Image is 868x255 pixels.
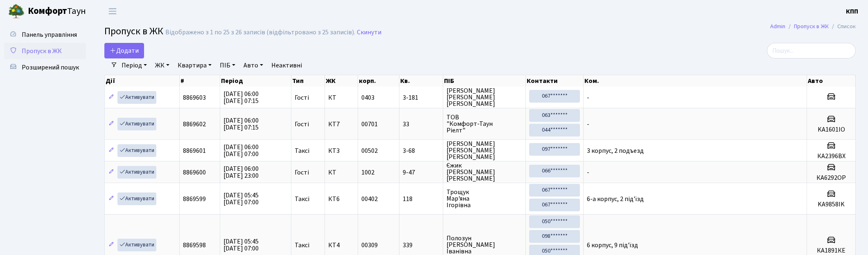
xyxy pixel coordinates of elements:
[446,162,523,182] span: Єжик [PERSON_NAME] [PERSON_NAME]
[587,241,638,250] span: 6 корпус, 9 під'їзд
[223,89,259,105] span: [DATE] 06:00 [DATE] 07:15
[8,3,25,20] img: logo.png
[446,235,523,255] span: Полозун [PERSON_NAME] Іванівна
[295,242,309,248] span: Таксі
[584,75,807,87] th: Ком.
[220,75,291,87] th: Період
[291,75,325,87] th: Тип
[403,94,440,101] span: 3-181
[295,169,309,176] span: Гості
[403,196,440,202] span: 118
[183,168,206,177] span: 8869600
[28,4,86,18] span: Таун
[810,247,852,255] h5: КА1891КЕ
[758,18,868,35] nav: breadcrumb
[22,47,62,56] span: Пропуск в ЖК
[403,169,440,176] span: 9-47
[117,239,156,251] a: Активувати
[328,169,354,176] span: КТ
[223,237,259,253] span: [DATE] 05:45 [DATE] 07:00
[165,29,355,36] div: Відображено з 1 по 25 з 26 записів (відфільтровано з 25 записів).
[399,75,443,87] th: Кв.
[446,114,523,134] span: ТОВ "Комфорт-Таун Ріелт"
[117,144,156,157] a: Активувати
[829,22,856,31] li: Список
[110,46,139,55] span: Додати
[587,146,644,155] span: 3 корпус, 2 подъезд
[183,146,206,155] span: 8869601
[328,121,354,127] span: КТ7
[403,121,440,127] span: 33
[295,121,309,127] span: Гості
[22,30,77,39] span: Панель управління
[117,91,156,104] a: Активувати
[105,75,180,87] th: Дії
[328,242,354,248] span: КТ4
[102,4,123,18] button: Переключити навігацію
[587,195,644,204] span: 6-а корпус, 2 під'їзд
[810,126,852,134] h5: KA1601IO
[4,27,86,43] a: Панель управління
[223,191,259,207] span: [DATE] 05:45 [DATE] 07:00
[846,7,858,16] b: КПП
[183,120,206,129] span: 8869602
[118,58,150,72] a: Період
[117,166,156,179] a: Активувати
[446,141,523,160] span: [PERSON_NAME] [PERSON_NAME] [PERSON_NAME]
[361,168,374,177] span: 1002
[183,241,206,250] span: 8869598
[587,93,589,102] span: -
[810,174,852,182] h5: КА6292ОР
[361,120,378,129] span: 00701
[180,75,220,87] th: #
[216,58,239,72] a: ПІБ
[174,58,215,72] a: Квартира
[328,94,354,101] span: КТ
[587,168,589,177] span: -
[446,189,523,208] span: Трощук Мар'яна Ігорівна
[295,148,309,154] span: Таксі
[183,93,206,102] span: 8869603
[443,75,526,87] th: ПІБ
[403,148,440,154] span: 3-68
[526,75,583,87] th: Контакти
[152,58,173,72] a: ЖК
[117,192,156,205] a: Активувати
[28,4,67,18] b: Комфорт
[846,7,858,16] a: КПП
[357,29,381,36] a: Скинути
[325,75,358,87] th: ЖК
[295,94,309,101] span: Гості
[22,63,79,72] span: Розширений пошук
[104,43,144,58] a: Додати
[117,118,156,130] a: Активувати
[240,58,266,72] a: Авто
[767,43,856,58] input: Пошук...
[223,164,259,180] span: [DATE] 06:00 [DATE] 23:00
[104,24,163,38] span: Пропуск в ЖК
[4,59,86,76] a: Розширений пошук
[361,241,378,250] span: 00309
[403,242,440,248] span: 339
[328,196,354,202] span: КТ6
[810,152,852,160] h5: КА2396ВХ
[183,195,206,204] span: 8869599
[807,75,856,87] th: Авто
[361,146,378,155] span: 00502
[268,58,305,72] a: Неактивні
[223,143,259,159] span: [DATE] 06:00 [DATE] 07:00
[223,116,259,132] span: [DATE] 06:00 [DATE] 07:15
[794,22,829,31] a: Пропуск в ЖК
[358,75,399,87] th: корп.
[361,195,378,204] span: 00402
[295,196,309,202] span: Таксі
[4,43,86,59] a: Пропуск в ЖК
[810,201,852,208] h5: KA9858IK
[446,87,523,107] span: [PERSON_NAME] [PERSON_NAME] [PERSON_NAME]
[328,148,354,154] span: КТ3
[587,120,589,129] span: -
[361,93,374,102] span: 0403
[770,22,785,31] a: Admin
